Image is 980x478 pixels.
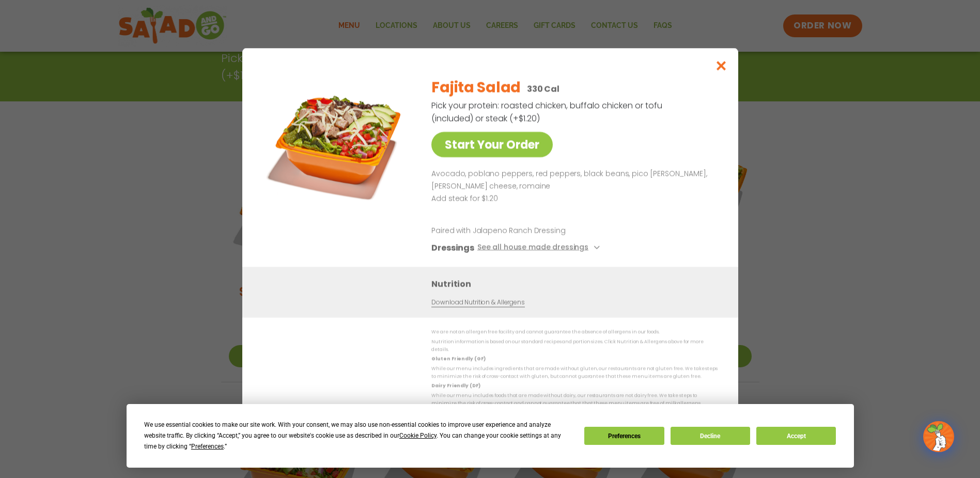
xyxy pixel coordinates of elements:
[924,422,953,451] img: wpChatIcon
[431,338,718,354] p: Nutrition information is based on our standard recipes and portion sizes. Click Nutrition & Aller...
[266,69,410,214] img: Featured product photo for Fajita Salad
[431,77,521,98] h2: Fajita Salad
[704,48,738,83] button: Close modal
[431,365,718,381] p: While our menu includes ingredients that are made without gluten, our restaurants are not gluten ...
[431,278,723,291] h3: Nutrition
[527,82,559,95] p: 330 Cal
[431,168,713,192] p: Avocado, poblano peppers, red peppers, black beans, pico [PERSON_NAME], [PERSON_NAME] cheese, rom...
[431,226,623,236] p: Paired with Jalapeno Ranch Dressing
[431,132,553,157] a: Start Your Order
[431,383,480,389] strong: Dairy Friendly (DF)
[431,392,718,408] p: While our menu includes foods that are made without dairy, our restaurants are not dairy free. We...
[431,242,474,255] h3: Dressings
[756,427,836,445] button: Accept
[191,443,224,450] span: Preferences
[144,420,572,452] div: We use essential cookies to make our site work. With your consent, we may also use non-essential ...
[431,298,524,308] a: Download Nutrition & Allergens
[431,192,713,205] p: Add steak for $1.20
[431,328,718,336] p: We are not an allergen free facility and cannot guarantee the absence of allergens in our foods.
[477,242,602,255] button: See all house made dressings
[399,432,437,439] span: Cookie Policy
[431,99,664,125] p: Pick your protein: roasted chicken, buffalo chicken or tofu (included) or steak (+$1.20)
[127,404,854,468] div: Cookie Consent Prompt
[584,427,664,445] button: Preferences
[671,427,750,445] button: Decline
[431,356,485,362] strong: Gluten Friendly (GF)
